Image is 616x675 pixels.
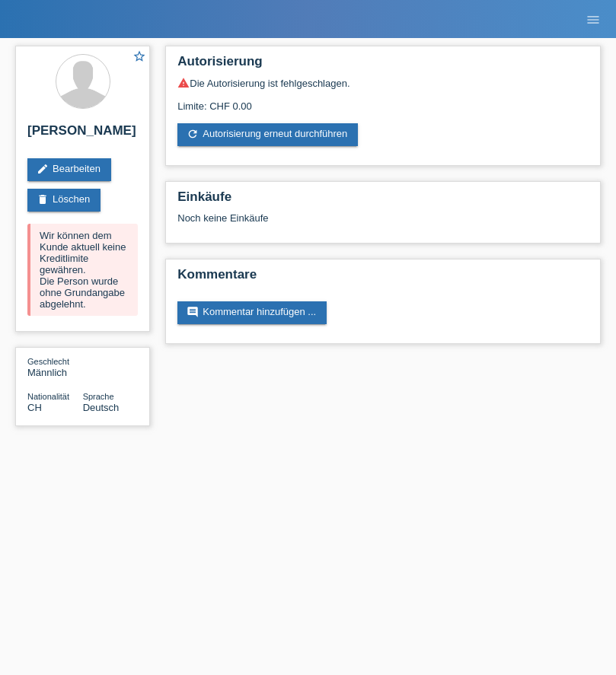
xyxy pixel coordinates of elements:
[27,224,138,316] div: Wir können dem Kunde aktuell keine Kreditlimite gewähren. Die Person wurde ohne Grundangabe abgel...
[177,189,589,212] h2: Einkäufe
[177,77,190,89] i: warning
[27,355,83,378] div: Männlich
[177,77,589,89] div: Die Autorisierung ist fehlgeschlagen.
[578,14,608,24] a: menu
[177,267,589,290] h2: Kommentare
[177,301,327,324] a: commentKommentar hinzufügen ...
[177,212,589,235] div: Noch keine Einkäufe
[27,357,69,366] span: Geschlecht
[37,193,49,205] i: delete
[27,402,42,413] span: Schweiz
[83,392,114,401] span: Sprache
[132,49,146,65] a: star_border
[177,123,358,146] a: refreshAutorisierung erneut durchführen
[37,163,49,175] i: edit
[27,123,138,146] h2: [PERSON_NAME]
[187,128,199,140] i: refresh
[27,158,111,181] a: editBearbeiten
[83,402,120,413] span: Deutsch
[132,49,146,63] i: star_border
[177,54,589,77] h2: Autorisierung
[27,189,101,212] a: deleteLöschen
[187,306,199,318] i: comment
[27,392,69,401] span: Nationalität
[177,89,589,112] div: Limite: CHF 0.00
[586,12,601,27] i: menu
